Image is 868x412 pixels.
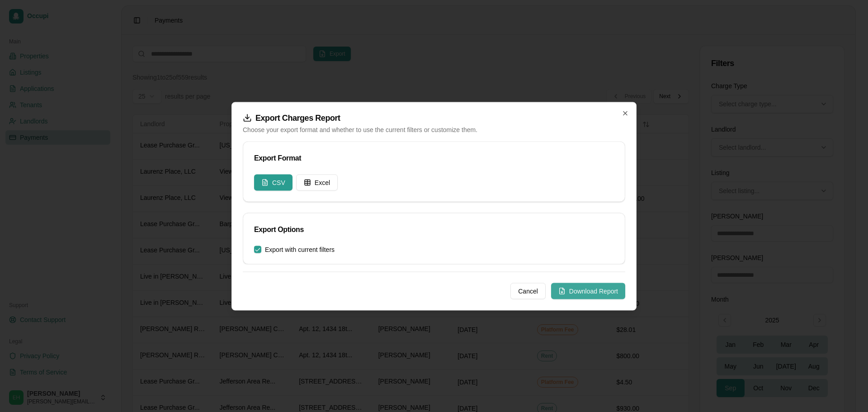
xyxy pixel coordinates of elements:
button: Download Report [551,283,625,299]
button: Excel [296,174,338,190]
h2: Export Charges Report [243,113,625,122]
p: Choose your export format and whether to use the current filters or customize them. [243,125,625,134]
button: Cancel [510,283,546,299]
button: CSV [254,174,292,190]
div: Export Options [254,224,614,235]
label: Export with current filters [265,246,335,252]
div: Export Format [254,152,614,163]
